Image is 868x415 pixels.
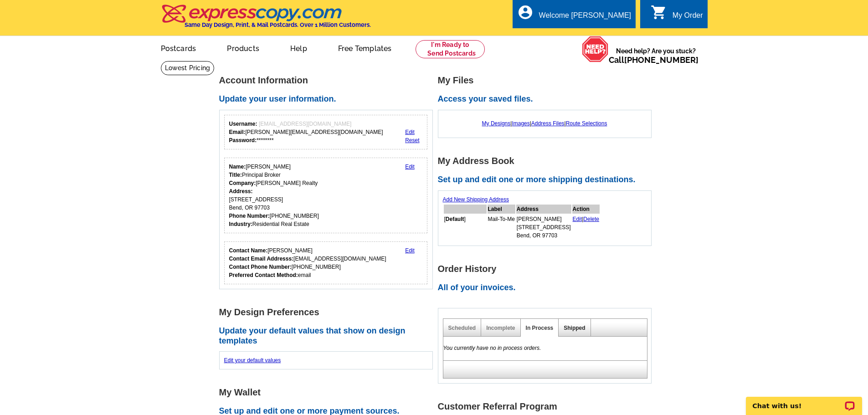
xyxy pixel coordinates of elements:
a: Add New Shipping Address [443,196,509,203]
div: [PERSON_NAME][EMAIL_ADDRESS][DOMAIN_NAME] ******** [229,120,383,144]
h1: My Wallet [219,388,438,397]
h1: Account Information [219,76,438,85]
td: Mail-To-Me [488,215,515,240]
h2: Update your default values that show on design templates [219,326,438,346]
td: [PERSON_NAME] [STREET_ADDRESS] Bend, OR 97703 [516,215,571,240]
a: Edit [573,216,582,222]
a: Free Templates [324,37,406,58]
h2: Update your user information. [219,94,438,104]
strong: Contact Email Addresss: [229,256,294,262]
h4: Same Day Design, Print, & Mail Postcards. Over 1 Million Customers. [185,21,371,28]
a: Same Day Design, Print, & Mail Postcards. Over 1 Million Customers. [161,11,371,28]
strong: Title: [229,172,242,178]
a: Reset [405,137,419,143]
strong: Address: [229,188,253,195]
div: My Order [673,11,703,24]
div: Welcome [PERSON_NAME] [539,11,631,24]
iframe: LiveChat chat widget [740,386,868,415]
strong: Phone Number: [229,213,270,219]
strong: Email: [229,129,246,135]
div: Who should we contact regarding order issues? [224,241,428,284]
th: Label [488,205,515,214]
h1: Order History [438,264,657,274]
a: Images [512,120,529,127]
b: Default [446,216,464,222]
td: [ ] [444,215,487,240]
h2: Access your saved files. [438,94,657,104]
strong: Contact Phone Number: [229,264,292,270]
span: Call [609,55,699,65]
a: Scheduled [448,325,476,331]
th: Action [572,205,600,214]
img: help [582,36,609,62]
a: Postcards [146,37,211,58]
td: | [572,215,600,240]
a: Products [212,37,274,58]
strong: Preferred Contact Method: [229,272,298,278]
a: Address Files [531,120,565,127]
a: Shipped [564,325,585,331]
i: account_circle [517,4,534,20]
strong: Industry: [229,221,252,227]
h2: Set up and edit one or more shipping destinations. [438,175,657,185]
a: Edit your default values [224,357,281,364]
div: Your personal details. [224,158,428,233]
h1: My Files [438,76,657,85]
h1: Customer Referral Program [438,402,657,411]
h2: All of your invoices. [438,283,657,293]
a: In Process [526,325,554,331]
a: [PHONE_NUMBER] [624,55,699,65]
strong: Name: [229,164,246,170]
span: [EMAIL_ADDRESS][DOMAIN_NAME] [259,121,351,127]
a: Edit [405,164,415,170]
strong: Username: [229,121,257,127]
strong: Contact Name: [229,247,268,254]
i: shopping_cart [651,4,667,20]
th: Address [516,205,571,214]
a: My Designs [482,120,511,127]
a: Edit [405,247,415,254]
a: Route Selections [566,120,607,127]
em: You currently have no in process orders. [443,345,541,351]
h1: My Address Book [438,156,657,166]
strong: Password: [229,137,257,143]
div: [PERSON_NAME] Principal Broker [PERSON_NAME] Realty [STREET_ADDRESS] Bend, OR 97703 [PHONE_NUMBER... [229,163,319,228]
span: Need help? Are you stuck? [609,46,703,65]
h1: My Design Preferences [219,307,438,317]
div: | | | [443,115,647,132]
a: Help [276,37,322,58]
a: Edit [405,129,415,135]
div: Your login information. [224,115,428,149]
div: [PERSON_NAME] [EMAIL_ADDRESS][DOMAIN_NAME] [PHONE_NUMBER] email [229,246,386,279]
a: shopping_cart My Order [651,10,703,21]
a: Incomplete [486,325,515,331]
a: Delete [583,216,599,222]
strong: Company: [229,180,256,186]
